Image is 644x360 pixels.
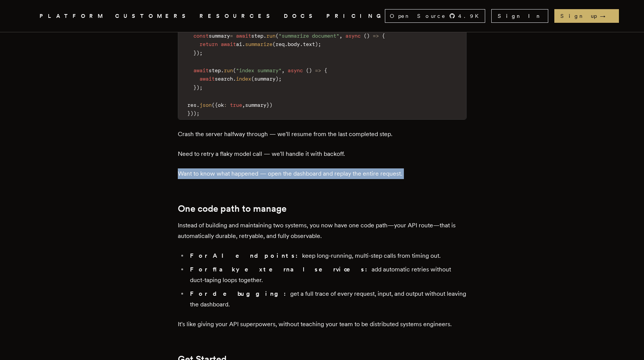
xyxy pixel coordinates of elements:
[269,102,272,108] span: )
[251,76,254,82] span: (
[230,102,242,108] span: true
[178,168,467,179] p: Want to know what happened — open the dashboard and replay the entire request.
[491,9,548,23] a: Sign In
[190,290,290,297] strong: For debugging:
[263,33,266,39] span: .
[178,149,467,159] p: Need to retry a flaky model call — we'll handle it with backoff.
[221,41,236,47] span: await
[193,67,209,73] span: await
[212,102,215,108] span: (
[242,102,245,108] span: ,
[266,102,269,108] span: }
[251,33,263,39] span: step
[254,76,275,82] span: summary
[193,110,196,116] span: )
[306,67,309,73] span: (
[199,11,275,21] button: RESOURCES
[345,33,361,39] span: async
[178,203,467,214] h2: One code path to manage
[288,67,303,73] span: async
[275,76,278,82] span: )
[382,33,385,39] span: {
[199,41,218,47] span: return
[218,102,224,108] span: ok
[209,33,230,39] span: summary
[364,33,367,39] span: (
[233,76,236,82] span: .
[190,266,372,273] strong: For flaky external services:
[115,11,190,21] a: CUSTOMERS
[600,12,613,20] span: →
[199,84,203,90] span: ;
[373,33,379,39] span: =>
[178,319,467,330] p: It's like giving your API superpowers, without teaching your team to be distributed systems engin...
[196,110,199,116] span: ;
[215,76,233,82] span: search
[390,12,446,20] span: Open Source
[318,41,321,47] span: ;
[187,110,190,116] span: }
[230,33,233,39] span: =
[300,41,303,47] span: .
[178,129,467,140] p: Crash the server halfway through — we'll resume from the last completed step.
[199,102,212,108] span: json
[315,67,321,73] span: =>
[245,41,272,47] span: summarize
[193,33,209,39] span: const
[209,67,221,73] span: step
[236,41,242,47] span: ai
[221,67,224,73] span: .
[339,33,342,39] span: ,
[199,76,215,82] span: await
[278,76,282,82] span: ;
[315,41,318,47] span: )
[288,41,300,47] span: body
[196,102,199,108] span: .
[178,220,467,241] p: Instead of building and maintaining two systems, you now have one code path—your API route—that i...
[40,11,106,21] button: PLATFORM
[224,102,227,108] span: :
[303,41,315,47] span: text
[275,41,285,47] span: req
[236,33,251,39] span: await
[190,110,193,116] span: )
[554,9,619,23] a: Sign up
[324,67,327,73] span: {
[245,102,266,108] span: summary
[193,84,196,90] span: }
[367,33,370,39] span: )
[187,102,196,108] span: res
[236,76,251,82] span: index
[233,67,236,73] span: (
[284,11,317,21] a: DOCS
[266,33,275,39] span: run
[275,33,278,39] span: (
[224,67,233,73] span: run
[193,50,196,56] span: }
[199,50,203,56] span: ;
[282,67,285,73] span: ,
[278,33,339,39] span: "summarize document"
[236,67,282,73] span: "index summary"
[188,289,467,310] li: get a full trace of every request, input, and output without leaving the dashboard.
[215,102,218,108] span: {
[188,264,467,285] li: add automatic retries without duct-taping loops together.
[285,41,288,47] span: .
[326,11,385,21] a: PRICING
[190,252,302,259] strong: For AI endpoints:
[242,41,245,47] span: .
[458,12,483,20] span: 4.9 K
[309,67,312,73] span: )
[196,84,199,90] span: )
[196,50,199,56] span: )
[188,251,467,261] li: keep long-running, multi-step calls from timing out.
[272,41,275,47] span: (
